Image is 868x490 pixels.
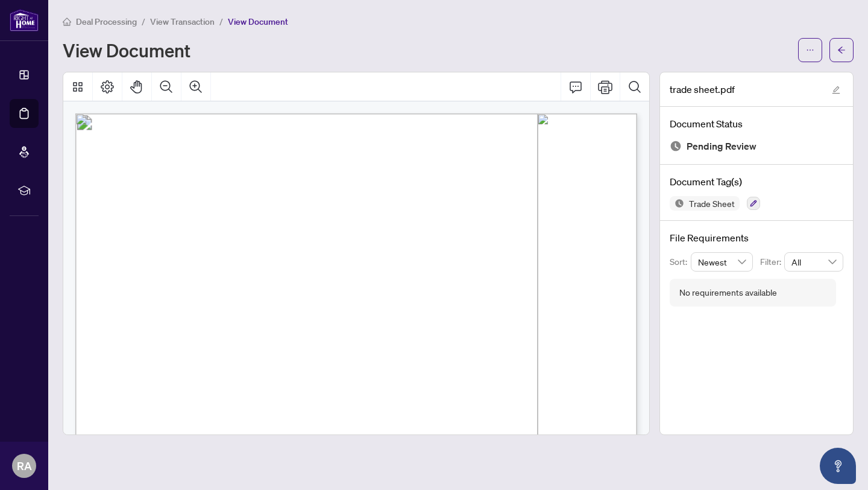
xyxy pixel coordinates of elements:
[17,457,32,474] span: RA
[670,174,843,189] h4: Document Tag(s)
[837,46,846,54] span: arrow-left
[760,255,784,269] p: Filter:
[670,196,684,211] img: Status Icon
[698,253,746,271] span: Newest
[670,82,735,97] span: trade sheet.pdf
[806,46,814,54] span: ellipsis
[150,16,215,27] span: View Transaction
[670,116,843,131] h4: Document Status
[832,86,840,94] span: edit
[142,14,145,28] li: /
[670,231,843,245] h4: File Requirements
[76,16,137,27] span: Deal Processing
[219,14,223,28] li: /
[679,286,777,299] div: No requirements available
[684,199,740,208] span: Trade Sheet
[10,9,39,31] img: logo
[687,138,756,154] span: Pending Review
[791,253,836,271] span: All
[670,140,682,152] img: Document Status
[670,255,691,269] p: Sort:
[63,17,71,26] span: home
[820,448,856,484] button: Open asap
[63,40,190,60] h1: View Document
[228,16,288,27] span: View Document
